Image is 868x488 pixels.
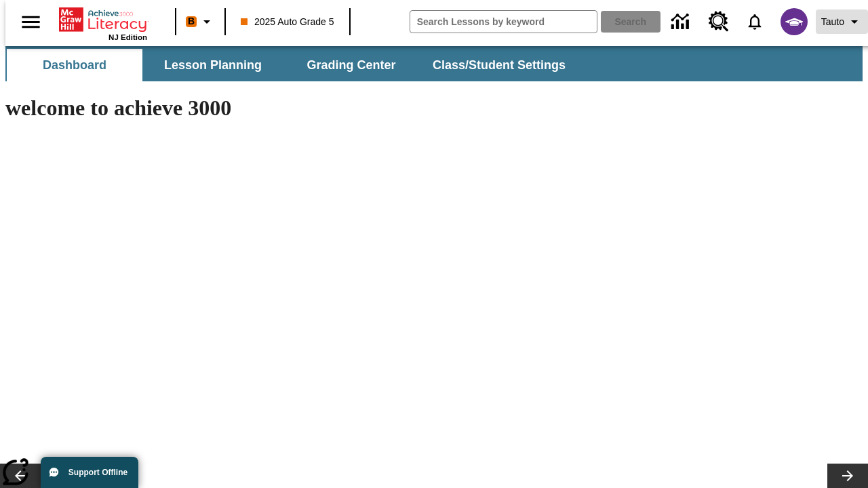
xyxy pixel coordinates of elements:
span: B [188,13,195,30]
div: SubNavbar [5,46,863,81]
button: Grading Center [283,49,419,81]
a: Home [59,6,147,33]
button: Open side menu [11,2,51,42]
button: Boost Class color is orange. Change class color [180,9,220,34]
img: avatar image [781,8,808,35]
input: search field [410,11,597,33]
button: Class/Student Settings [422,49,576,81]
div: SubNavbar [5,49,578,81]
span: Support Offline [68,468,127,477]
a: Data Center [663,3,701,41]
span: Lesson Planning [164,58,262,73]
span: Dashboard [43,58,106,73]
button: Select a new avatar [772,4,816,39]
button: Lesson carousel, Next [827,464,868,488]
span: 2025 Auto Grade 5 [241,15,334,29]
button: Support Offline [41,457,138,488]
button: Profile/Settings [816,9,868,34]
button: Dashboard [7,49,142,81]
span: Grading Center [307,58,395,73]
span: NJ Edition [108,33,147,41]
a: Notifications [737,4,772,39]
button: Lesson Planning [145,49,281,81]
span: Tauto [821,15,844,29]
span: Class/Student Settings [433,58,566,73]
a: Resource Center, Will open in new tab [701,3,737,40]
div: Home [59,5,147,41]
h1: welcome to achieve 3000 [5,96,591,121]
